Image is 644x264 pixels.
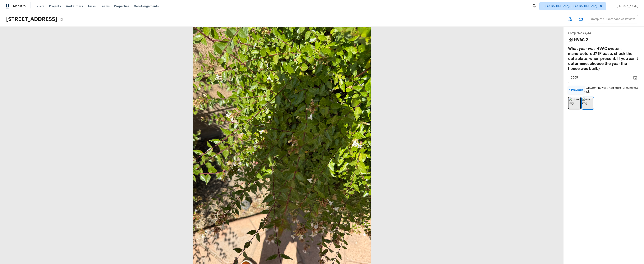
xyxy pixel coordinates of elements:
span: Maestro [13,4,26,8]
span: Properties [114,4,129,8]
button: Choose date, selected date is Jan 1, 2005 [631,74,639,82]
span: [GEOGRAPHIC_DATA], [GEOGRAPHIC_DATA] [543,4,597,8]
p: Completed 44 / 44 [568,31,639,35]
span: Visits [37,4,44,8]
span: Projects [49,4,61,8]
span: [PERSON_NAME] [615,4,638,8]
span: Geo Assignments [134,4,159,8]
span: Year [571,76,578,79]
h4: HVAC 2 [574,37,588,42]
button: Copy Address [59,17,64,22]
h2: [STREET_ADDRESS] [6,16,57,23]
span: Tasks [88,5,96,7]
button: <Previous [568,86,584,94]
span: Work Orders [66,4,83,8]
span: Teams [100,4,110,8]
img: room img [582,98,593,109]
h4: What year was HVAC system manufactured? (Please, check the data plate, when present. If you can't... [568,46,639,71]
p: Previous [570,88,583,92]
div: TODO(@mnowak): Add logic for complete task [584,86,639,94]
img: room img [569,98,580,109]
